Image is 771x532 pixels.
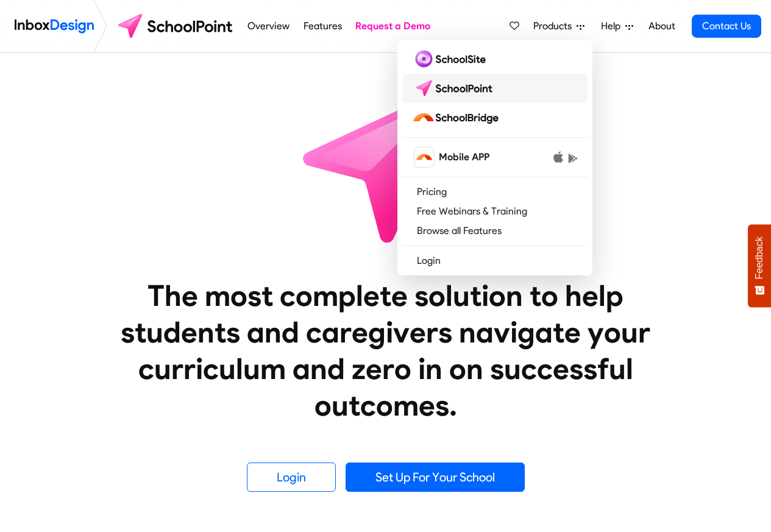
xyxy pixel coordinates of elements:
[402,143,588,172] a: schoolbridge icon Mobile APP
[601,19,625,34] span: Help
[596,14,638,38] a: Help
[748,224,771,307] button: Feedback - Show survey
[414,147,434,167] img: schoolbridge icon
[412,79,498,98] img: schoolpoint logo
[276,53,496,272] img: icon_schoolpoint.svg
[402,221,588,241] a: Browse all Features
[112,12,241,41] img: schoolpoint logo
[244,14,293,38] a: Overview
[397,40,592,275] div: Products
[247,463,336,492] a: Login
[692,15,761,38] a: Contact Us
[412,49,491,69] img: schoolsite logo
[402,202,588,221] a: Free Webinars & Training
[754,236,765,279] span: Feedback
[346,463,525,492] a: Set Up For Your School
[96,277,675,424] heading: The most complete solution to help students and caregivers navigate your curriculum and zero in o...
[439,150,489,165] span: Mobile APP
[533,19,577,34] span: Products
[300,14,345,38] a: Features
[402,182,588,202] a: Pricing
[528,14,589,38] a: Products
[352,14,434,38] a: Request a Demo
[412,108,503,127] img: schoolbridge logo
[402,251,588,271] a: Login
[645,14,678,38] a: About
